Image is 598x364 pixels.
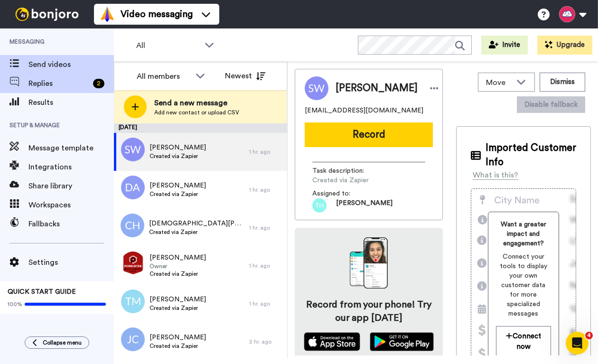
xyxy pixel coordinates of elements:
div: 2 hr. ago [249,338,282,345]
span: All [136,40,200,51]
span: Move [486,77,512,88]
div: What is this? [473,169,518,181]
img: ch.png [121,214,144,237]
span: Add new contact or upload CSV [154,109,239,116]
img: playstore [370,332,434,351]
span: [PERSON_NAME] [336,81,418,95]
span: Send a new message [154,97,239,109]
img: aaac5f02-daa9-4f04-a894-9befd8055f16.png [121,252,145,275]
span: Imported Customer Info [486,141,576,169]
span: [DEMOGRAPHIC_DATA][PERSON_NAME] [149,219,244,228]
span: Owner [149,262,206,270]
button: Invite [481,36,528,55]
span: 100% [8,300,22,308]
img: th.png [312,198,327,213]
div: 1 hr. ago [249,148,282,156]
span: Assigned to: [312,189,379,198]
span: Workspaces [28,199,114,211]
button: Upgrade [537,36,592,55]
button: Disable fallback [517,96,585,113]
span: Want a greater impact and engagement? [496,220,551,248]
span: Connect your tools to display your own customer data for more specialized messages [496,252,551,318]
img: appstore [304,332,360,351]
img: Image of Sashana Williams [305,76,328,100]
div: 1 hr. ago [249,224,282,232]
iframe: Intercom live chat [566,332,589,355]
div: 1 hr. ago [249,262,282,270]
span: Created via Zapier [149,228,244,236]
span: Replies [28,78,89,89]
span: Settings [28,257,114,268]
span: [PERSON_NAME] [149,253,206,262]
span: Share library [28,180,114,192]
span: QUICK START GUIDE [8,289,76,295]
span: [PERSON_NAME] [149,181,206,190]
span: Created via Zapier [149,152,206,160]
img: da.png [121,176,145,199]
span: Created via Zapier [149,270,206,278]
div: 2 [93,79,104,88]
img: bj-logo-header-white.svg [11,8,83,21]
span: Send videos [28,59,114,70]
span: Results [28,97,114,108]
span: [PERSON_NAME] [149,143,206,152]
img: jc.png [121,327,145,351]
div: [DATE] [114,123,287,133]
img: vm-color.svg [100,7,115,22]
button: Newest [218,66,272,85]
button: Collapse menu [25,336,89,349]
button: Connect now [496,326,551,357]
img: download [350,237,388,289]
span: Collapse menu [43,339,82,346]
span: Created via Zapier [149,342,206,350]
span: Fallbacks [28,218,114,230]
span: 4 [585,332,593,339]
span: [PERSON_NAME] [149,295,206,304]
button: Record [305,122,433,147]
button: Dismiss [540,73,585,92]
img: sw.png [121,138,145,161]
span: Created via Zapier [149,190,206,198]
span: [EMAIL_ADDRESS][DOMAIN_NAME] [305,106,423,115]
img: tm.png [121,289,145,313]
span: Video messaging [121,8,193,21]
span: Created via Zapier [312,176,402,185]
span: Created via Zapier [149,304,206,312]
span: Integrations [28,161,114,173]
span: [PERSON_NAME] [336,198,392,213]
span: Message template [28,142,114,154]
span: [PERSON_NAME] [149,333,206,342]
div: 1 hr. ago [249,186,282,194]
div: All members [137,71,191,82]
span: Task description : [312,166,379,176]
div: 1 hr. ago [249,300,282,308]
h4: Record from your phone! Try our app [DATE] [304,298,433,325]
